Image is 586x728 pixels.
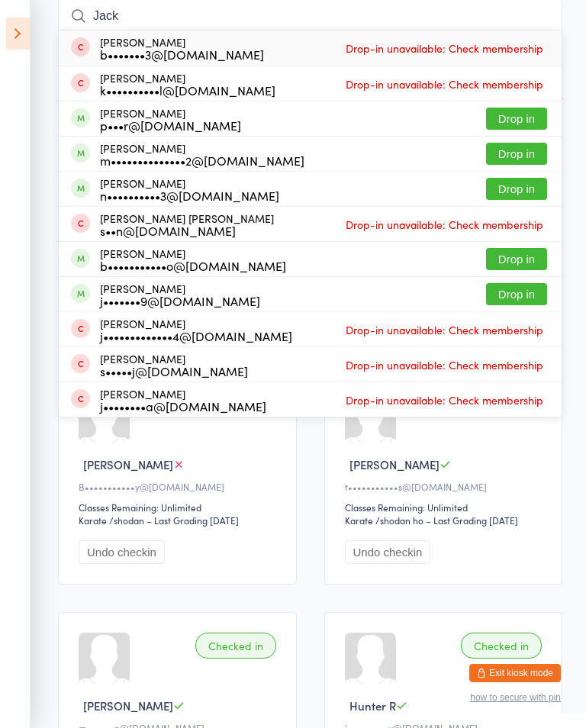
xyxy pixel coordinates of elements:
[109,514,239,527] span: / shodan – Last Grading [DATE]
[342,353,547,376] span: Drop-in unavailable: Check membership
[100,330,292,342] div: j•••••••••••••4@[DOMAIN_NAME]
[349,697,396,714] span: Hunter R
[100,107,241,131] div: [PERSON_NAME]
[100,119,241,131] div: p•••r@[DOMAIN_NAME]
[342,318,547,341] span: Drop-in unavailable: Check membership
[342,37,547,60] span: Drop-in unavailable: Check membership
[100,84,275,96] div: k••••••••••l@[DOMAIN_NAME]
[345,480,547,493] div: t•••••••••••s@[DOMAIN_NAME]
[100,177,279,201] div: [PERSON_NAME]
[100,400,266,412] div: j••••••••a@[DOMAIN_NAME]
[345,514,373,527] div: Karate
[83,456,173,472] span: [PERSON_NAME]
[342,388,547,411] span: Drop-in unavailable: Check membership
[100,365,248,377] div: s•••••j@[DOMAIN_NAME]
[470,692,561,703] button: how to secure with pin
[461,633,542,659] div: Checked in
[195,633,276,659] div: Checked in
[100,72,275,96] div: [PERSON_NAME]
[100,282,260,307] div: [PERSON_NAME]
[100,48,264,60] div: b•••••••3@[DOMAIN_NAME]
[349,456,439,472] span: [PERSON_NAME]
[486,283,547,305] button: Drop in
[345,501,547,514] div: Classes Remaining: Unlimited
[469,664,561,682] button: Exit kiosk mode
[79,480,281,493] div: B•••••••••••y@[DOMAIN_NAME]
[100,154,304,166] div: m••••••••••••••2@[DOMAIN_NAME]
[100,142,304,166] div: [PERSON_NAME]
[100,36,264,60] div: [PERSON_NAME]
[486,108,547,130] button: Drop in
[79,540,165,564] button: Undo checkin
[100,259,286,272] div: b•••••••••••o@[DOMAIN_NAME]
[342,213,547,236] span: Drop-in unavailable: Check membership
[375,514,518,527] span: / shodan ho – Last Grading [DATE]
[100,224,274,237] div: s••n@[DOMAIN_NAME]
[100,317,292,342] div: [PERSON_NAME]
[100,212,274,237] div: [PERSON_NAME] [PERSON_NAME]
[486,143,547,165] button: Drop in
[100,295,260,307] div: j•••••••9@[DOMAIN_NAME]
[79,501,281,514] div: Classes Remaining: Unlimited
[100,388,266,412] div: [PERSON_NAME]
[79,514,107,527] div: Karate
[100,247,286,272] div: [PERSON_NAME]
[100,353,248,377] div: [PERSON_NAME]
[486,178,547,200] button: Drop in
[100,189,279,201] div: n••••••••••3@[DOMAIN_NAME]
[345,540,431,564] button: Undo checkin
[486,248,547,270] button: Drop in
[342,72,547,95] span: Drop-in unavailable: Check membership
[83,697,173,714] span: [PERSON_NAME]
